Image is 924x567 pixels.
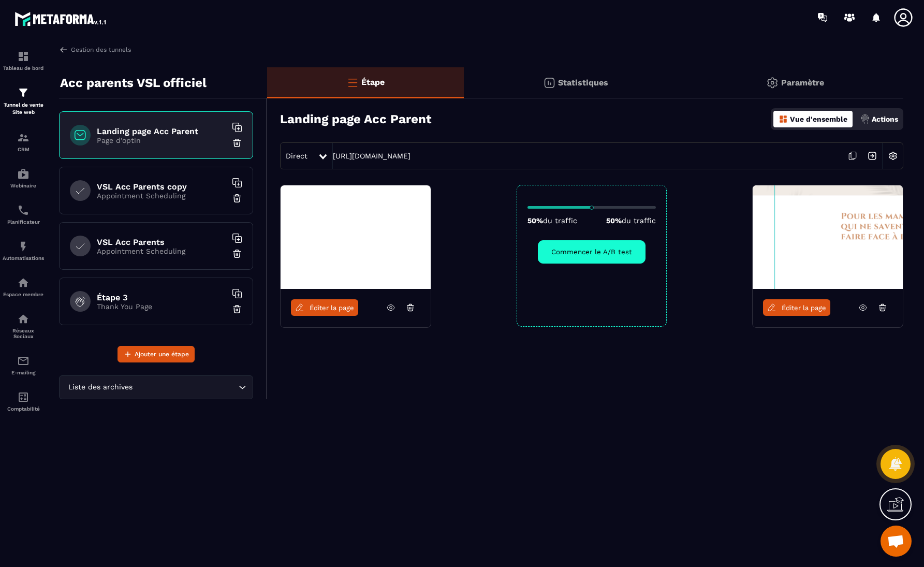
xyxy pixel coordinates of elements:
p: 50% [606,216,656,225]
a: [URL][DOMAIN_NAME] [333,152,410,160]
img: scheduler [17,204,30,216]
a: emailemailE-mailing [3,347,44,383]
img: trash [232,193,242,203]
a: accountantaccountantComptabilité [3,383,44,419]
img: setting-gr.5f69749f.svg [766,77,779,89]
a: schedulerschedulerPlanificateur [3,196,44,232]
img: formation [17,132,30,144]
button: Commencer le A/B test [538,240,646,264]
p: Acc parents VSL officiel [60,72,207,93]
a: automationsautomationsEspace membre [3,269,44,305]
h6: Étape 3 [97,293,226,302]
img: email [17,355,30,367]
p: Étape [361,77,385,87]
p: E-mailing [3,370,44,375]
a: automationsautomationsAutomatisations [3,232,44,269]
p: Tableau de bord [3,65,44,71]
img: arrow [59,45,68,54]
a: formationformationTableau de bord [3,42,44,79]
img: image [281,185,431,289]
p: Planificateur [3,219,44,225]
img: formation [17,50,30,63]
p: 50% [527,216,577,225]
span: Éditer la page [782,304,826,312]
img: trash [232,249,242,259]
a: social-networksocial-networkRéseaux Sociaux [3,305,44,347]
span: du traffic [622,216,656,225]
input: Search for option [135,382,236,393]
a: Éditer la page [291,299,358,316]
img: automations [17,168,30,180]
a: automationsautomationsWebinaire [3,160,44,196]
span: Liste des archives [66,382,135,393]
img: trash [232,304,242,314]
p: Webinaire [3,183,44,188]
img: arrow-next.bcc2205e.svg [862,146,882,166]
a: formationformationCRM [3,124,44,160]
p: CRM [3,147,44,152]
img: actions.d6e523a2.png [860,114,870,124]
h6: VSL Acc Parents copy [97,182,226,192]
img: accountant [17,391,30,403]
img: stats.20deebd0.svg [543,77,555,89]
span: Ajouter une étape [135,349,189,359]
h3: Landing page Acc Parent [280,112,431,126]
div: Open chat [881,526,912,557]
p: Appointment Scheduling [97,192,226,200]
img: image [753,185,903,289]
p: Page d'optin [97,136,226,144]
img: trash [232,138,242,148]
h6: VSL Acc Parents [97,237,226,247]
img: setting-w.858f3a88.svg [883,146,903,166]
p: Comptabilité [3,406,44,412]
p: Thank You Page [97,302,226,311]
p: Automatisations [3,255,44,261]
h6: Landing page Acc Parent [97,126,226,136]
p: Appointment Scheduling [97,247,226,255]
div: Search for option [59,375,253,399]
span: du traffic [543,216,577,225]
p: Espace membre [3,292,44,297]
img: logo [14,9,108,28]
img: social-network [17,313,30,325]
p: Tunnel de vente Site web [3,101,44,116]
a: Éditer la page [763,299,830,316]
span: Direct [286,152,307,160]
p: Actions [872,115,898,123]
p: Réseaux Sociaux [3,328,44,339]
img: automations [17,277,30,289]
a: Gestion des tunnels [59,45,131,54]
span: Éditer la page [310,304,354,312]
p: Paramètre [781,78,824,88]
img: formation [17,86,30,99]
img: automations [17,240,30,253]
p: Statistiques [558,78,608,88]
img: bars-o.4a397970.svg [346,76,359,89]
a: formationformationTunnel de vente Site web [3,79,44,124]
img: dashboard-orange.40269519.svg [779,114,788,124]
p: Vue d'ensemble [790,115,847,123]
button: Ajouter une étape [118,346,195,362]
